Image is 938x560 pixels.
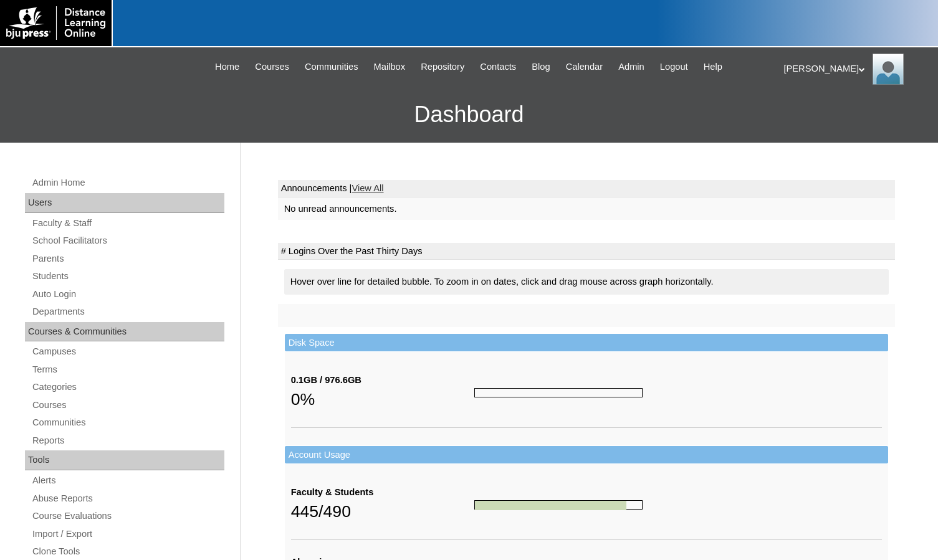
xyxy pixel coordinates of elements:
[31,397,224,413] a: Courses
[560,60,609,74] a: Calendar
[25,450,224,470] div: Tools
[31,433,224,448] a: Reports
[215,60,239,74] span: Home
[291,374,474,387] div: 0.1GB / 976.6GB
[249,60,295,74] a: Courses
[285,334,888,352] td: Disk Space
[25,322,224,342] div: Courses & Communities
[6,6,105,40] img: logo-white.png
[660,60,688,74] span: Logout
[31,526,224,542] a: Import / Export
[612,60,651,74] a: Admin
[31,415,224,430] a: Communities
[31,473,224,488] a: Alerts
[31,175,224,191] a: Admin Home
[784,54,926,85] div: [PERSON_NAME]
[31,268,224,284] a: Students
[6,87,932,143] h3: Dashboard
[374,60,406,74] span: Mailbox
[525,60,556,74] a: Blog
[291,486,474,499] div: Faculty & Students
[31,544,224,559] a: Clone Tools
[285,446,888,464] td: Account Usage
[299,60,365,74] a: Communities
[31,216,224,231] a: Faculty & Staff
[368,60,412,74] a: Mailbox
[31,344,224,359] a: Campuses
[704,60,722,74] span: Help
[31,362,224,377] a: Terms
[566,60,603,74] span: Calendar
[31,251,224,267] a: Parents
[654,60,694,74] a: Logout
[31,491,224,506] a: Abuse Reports
[31,508,224,524] a: Course Evaluations
[352,183,383,193] a: View All
[25,193,224,213] div: Users
[278,243,895,260] td: # Logins Over the Past Thirty Days
[31,304,224,320] a: Departments
[209,60,246,74] a: Home
[291,499,474,524] div: 445/490
[31,233,224,249] a: School Facilitators
[278,197,895,221] td: No unread announcements.
[305,60,358,74] span: Communities
[697,60,729,74] a: Help
[278,180,895,197] td: Announcements |
[474,60,522,74] a: Contacts
[31,379,224,395] a: Categories
[31,287,224,302] a: Auto Login
[291,387,474,412] div: 0%
[414,60,471,74] a: Repository
[255,60,289,74] span: Courses
[421,60,464,74] span: Repository
[618,60,644,74] span: Admin
[532,60,550,74] span: Blog
[873,54,904,85] img: Melanie Sevilla
[480,60,516,74] span: Contacts
[284,269,889,295] div: Hover over line for detailed bubble. To zoom in on dates, click and drag mouse across graph horiz...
